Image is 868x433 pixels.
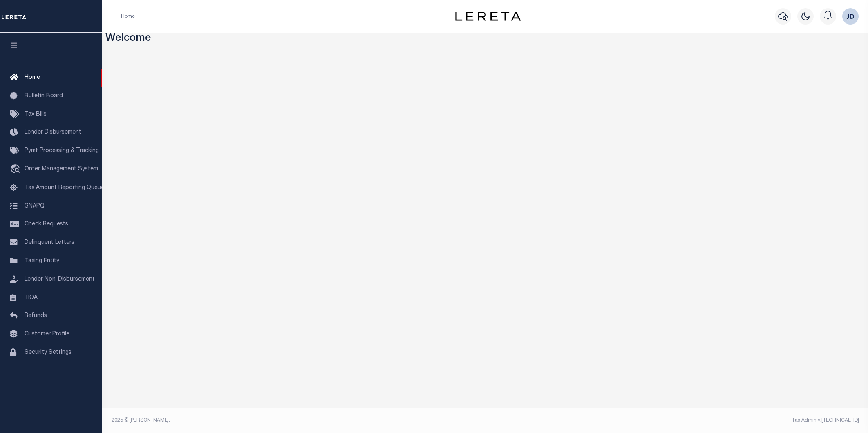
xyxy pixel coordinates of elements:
span: Home [25,75,40,80]
span: Bulletin Board [25,93,63,99]
span: Lender Non-Disbursement [25,277,95,282]
span: Pymt Processing & Tracking [25,148,99,154]
span: Refunds [25,313,47,319]
h3: Welcome [105,33,865,45]
span: Tax Bills [25,112,47,117]
span: Customer Profile [25,331,69,337]
div: 2025 © [PERSON_NAME]. [105,417,485,424]
span: SNAPQ [25,203,45,209]
span: Taxing Entity [25,258,59,264]
span: Delinquent Letters [25,240,74,246]
span: Order Management System [25,166,98,172]
img: logo-dark.svg [455,12,521,21]
li: Home [121,13,135,20]
div: Tax Admin v.[TECHNICAL_ID] [491,417,859,424]
span: Tax Amount Reporting Queue [25,185,104,191]
i: travel_explore [10,164,23,175]
span: TIQA [25,295,38,300]
span: Lender Disbursement [25,129,81,135]
span: Security Settings [25,350,72,355]
span: Check Requests [25,221,68,227]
